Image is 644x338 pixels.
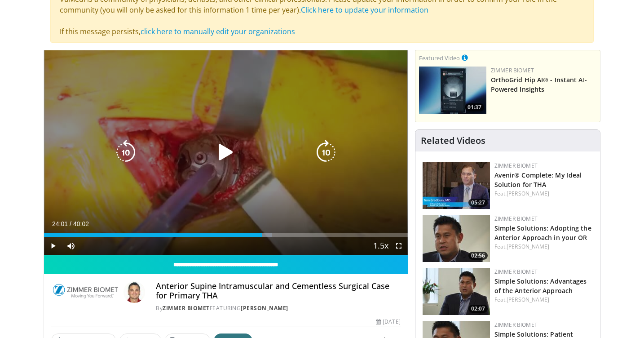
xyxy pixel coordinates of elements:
span: 01:37 [465,103,484,111]
img: 51d03d7b-a4ba-45b7-9f92-2bfbd1feacc3.150x105_q85_crop-smart_upscale.jpg [419,67,486,114]
a: 02:07 [423,268,490,315]
div: [DATE] [376,318,400,326]
button: Fullscreen [390,237,408,255]
a: Simple Solutions: Advantages of the Anterior Approach [494,277,587,295]
a: [PERSON_NAME] [507,243,549,250]
span: 02:56 [468,252,488,260]
h4: Anterior Supine Intramuscular and Cementless Surgical Case for Primary THA [156,281,400,301]
button: Mute [62,237,80,255]
div: Feat. [494,190,593,198]
span: / [70,220,71,227]
div: By FEATURING [156,304,400,312]
span: 02:07 [468,305,488,313]
span: 24:01 [52,220,68,227]
a: 05:27 [423,162,490,209]
img: 10d808f3-0ef9-4f3e-97fe-674a114a9830.150x105_q85_crop-smart_upscale.jpg [423,215,490,262]
a: Avenir® Complete: My Ideal Solution for THA [494,171,582,189]
button: Play [44,237,62,255]
a: Zimmer Biomet [494,321,538,329]
a: 02:56 [423,215,490,262]
small: Featured Video [419,54,460,62]
a: [PERSON_NAME] [507,190,549,197]
img: 34658faa-42cf-45f9-ba82-e22c653dfc78.150x105_q85_crop-smart_upscale.jpg [423,162,490,209]
a: Zimmer Biomet [494,215,538,222]
img: Avatar [124,281,145,303]
a: [PERSON_NAME] [507,296,549,303]
a: Zimmer Biomet [163,304,210,312]
a: 01:37 [419,67,486,114]
span: 05:27 [468,199,488,207]
div: Feat. [494,243,593,251]
a: OrthoGrid Hip AI® - Instant AI-Powered Insights [491,76,587,93]
a: Zimmer Biomet [494,162,538,169]
a: click here to manually edit your organizations [141,27,295,36]
img: 56e6ec17-0c16-4c01-a1de-debe52bb35a1.150x105_q85_crop-smart_upscale.jpg [423,268,490,315]
a: Simple Solutions: Adopting the Anterior Approach in your OR [494,224,591,242]
a: Zimmer Biomet [491,67,534,74]
video-js: Video Player [44,50,408,255]
button: Playback Rate [372,237,390,255]
div: Feat. [494,296,593,304]
div: Progress Bar [44,233,408,237]
span: 40:02 [73,220,89,227]
a: [PERSON_NAME] [241,304,288,312]
img: Zimmer Biomet [51,281,120,303]
a: Click here to update your information [301,5,428,15]
h4: Related Videos [421,135,485,146]
a: Zimmer Biomet [494,268,538,276]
